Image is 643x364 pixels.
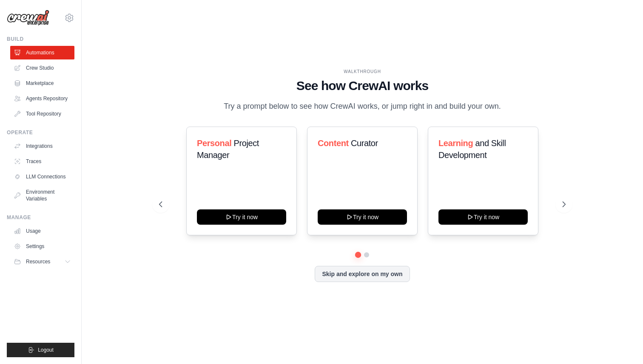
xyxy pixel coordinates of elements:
[7,343,74,357] button: Logout
[10,170,74,183] a: LLM Connections
[10,46,74,59] a: Automations
[197,209,286,225] button: Try it now
[10,92,74,105] a: Agents Repository
[10,61,74,75] a: Crew Studio
[10,76,74,90] a: Marketplace
[315,266,410,282] button: Skip and explore on my own
[438,138,506,160] span: and Skill Development
[351,138,378,148] span: Curator
[197,138,231,148] span: Personal
[7,10,49,26] img: Logo
[10,155,74,168] a: Traces
[438,138,473,148] span: Learning
[7,36,74,42] div: Build
[38,347,54,353] span: Logout
[26,258,50,265] span: Resources
[197,138,259,160] span: Project Manager
[7,214,74,221] div: Manage
[159,78,566,93] h1: See how CrewAI works
[10,224,74,238] a: Usage
[10,240,74,253] a: Settings
[10,255,74,268] button: Resources
[10,139,74,153] a: Integrations
[10,107,74,121] a: Tool Repository
[159,68,566,75] div: WALKTHROUGH
[7,129,74,136] div: Operate
[318,138,349,148] span: Content
[10,185,74,206] a: Environment Variables
[438,209,528,225] button: Try it now
[219,100,505,113] p: Try a prompt below to see how CrewAI works, or jump right in and build your own.
[318,209,407,225] button: Try it now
